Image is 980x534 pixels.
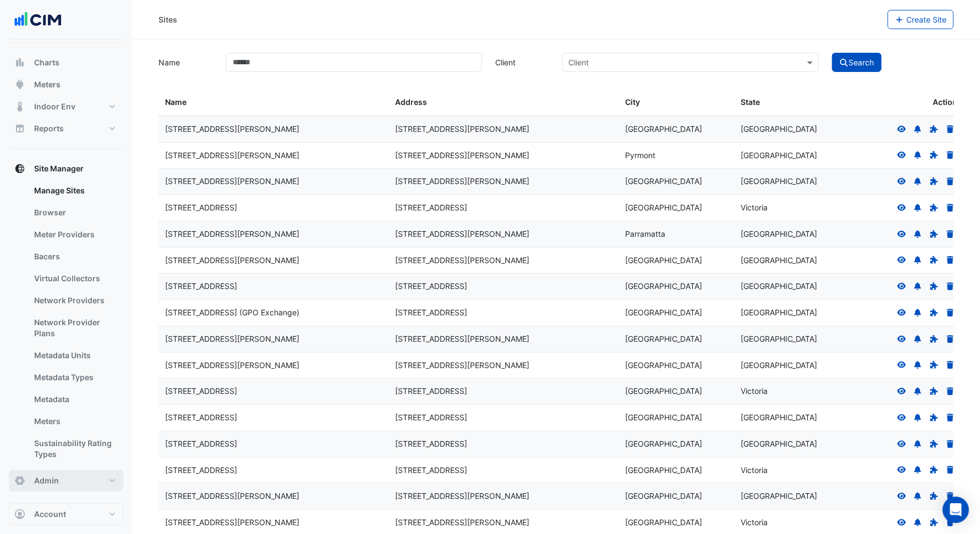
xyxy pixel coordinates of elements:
[34,475,59,486] span: Admin
[395,333,612,346] div: [STREET_ADDRESS][PERSON_NAME]
[9,158,123,180] button: Site Manager
[165,123,382,136] div: [STREET_ADDRESS][PERSON_NAME]
[945,229,955,238] a: Delete Site
[741,333,842,346] div: [GEOGRAPHIC_DATA]
[34,57,59,68] span: Charts
[9,180,123,470] div: Site Manager
[626,254,727,267] div: [GEOGRAPHIC_DATA]
[741,385,842,398] div: Victoria
[14,123,25,134] app-icon: Reports
[945,439,955,448] a: Delete Site
[34,123,64,134] span: Reports
[741,228,842,241] div: [GEOGRAPHIC_DATA]
[9,503,123,525] button: Account
[945,124,955,133] a: Delete Site
[25,388,123,410] a: Metadata
[945,203,955,212] a: Delete Site
[945,386,955,396] a: Delete Site
[9,470,123,492] button: Admin
[945,334,955,343] a: Delete Site
[626,123,727,136] div: [GEOGRAPHIC_DATA]
[395,411,612,424] div: [STREET_ADDRESS]
[14,163,25,174] app-icon: Site Manager
[25,268,123,290] a: Virtual Collectors
[395,254,612,267] div: [STREET_ADDRESS][PERSON_NAME]
[165,175,382,188] div: [STREET_ADDRESS][PERSON_NAME]
[25,432,123,465] a: Sustainability Rating Types
[906,15,946,24] span: Create Site
[165,411,382,424] div: [STREET_ADDRESS]
[25,290,123,311] a: Network Providers
[9,96,123,118] button: Indoor Env
[395,438,612,450] div: [STREET_ADDRESS]
[626,97,640,107] span: City
[395,123,612,136] div: [STREET_ADDRESS][PERSON_NAME]
[945,360,955,370] a: Delete Site
[165,333,382,346] div: [STREET_ADDRESS][PERSON_NAME]
[945,413,955,422] a: Delete Site
[626,385,727,398] div: [GEOGRAPHIC_DATA]
[25,344,123,366] a: Metadata Units
[25,366,123,388] a: Metadata Types
[165,464,382,477] div: [STREET_ADDRESS]
[165,254,382,267] div: [STREET_ADDRESS][PERSON_NAME]
[13,9,63,31] img: Company Logo
[888,10,954,29] button: Create Site
[395,175,612,188] div: [STREET_ADDRESS][PERSON_NAME]
[34,101,75,112] span: Indoor Env
[152,53,219,72] label: Name
[741,307,842,319] div: [GEOGRAPHIC_DATA]
[165,202,382,214] div: [STREET_ADDRESS]
[34,509,66,520] span: Account
[741,202,842,214] div: Victoria
[395,385,612,398] div: [STREET_ADDRESS]
[945,151,955,160] a: Delete Site
[945,308,955,317] a: Delete Site
[832,53,882,72] button: Search
[626,359,727,372] div: [GEOGRAPHIC_DATA]
[158,14,177,25] div: Sites
[165,280,382,293] div: [STREET_ADDRESS]
[626,228,727,241] div: Parramatta
[945,465,955,475] a: Delete Site
[945,255,955,265] a: Delete Site
[626,464,727,477] div: [GEOGRAPHIC_DATA]
[395,464,612,477] div: [STREET_ADDRESS]
[741,254,842,267] div: [GEOGRAPHIC_DATA]
[626,438,727,450] div: [GEOGRAPHIC_DATA]
[395,490,612,503] div: [STREET_ADDRESS][PERSON_NAME]
[395,516,612,529] div: [STREET_ADDRESS][PERSON_NAME]
[943,497,969,523] div: Open Intercom Messenger
[626,411,727,424] div: [GEOGRAPHIC_DATA]
[165,97,187,107] span: Name
[165,307,382,319] div: [STREET_ADDRESS] (GPO Exchange)
[14,79,25,90] app-icon: Meters
[25,224,123,246] a: Meter Providers
[34,79,61,90] span: Meters
[626,280,727,293] div: [GEOGRAPHIC_DATA]
[741,175,842,188] div: [GEOGRAPHIC_DATA]
[165,490,382,503] div: [STREET_ADDRESS][PERSON_NAME]
[945,281,955,291] a: Delete Site
[25,410,123,432] a: Meters
[395,359,612,372] div: [STREET_ADDRESS][PERSON_NAME]
[395,307,612,319] div: [STREET_ADDRESS]
[9,74,123,96] button: Meters
[395,280,612,293] div: [STREET_ADDRESS]
[14,475,25,486] app-icon: Admin
[14,101,25,112] app-icon: Indoor Env
[626,307,727,319] div: [GEOGRAPHIC_DATA]
[9,118,123,140] button: Reports
[25,311,123,344] a: Network Provider Plans
[741,490,842,503] div: [GEOGRAPHIC_DATA]
[9,52,123,74] button: Charts
[395,228,612,241] div: [STREET_ADDRESS][PERSON_NAME]
[741,464,842,477] div: Victoria
[741,438,842,450] div: [GEOGRAPHIC_DATA]
[34,163,84,174] span: Site Manager
[165,149,382,162] div: [STREET_ADDRESS][PERSON_NAME]
[489,53,556,72] label: Client
[25,246,123,268] a: Bacers
[626,516,727,529] div: [GEOGRAPHIC_DATA]
[626,333,727,346] div: [GEOGRAPHIC_DATA]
